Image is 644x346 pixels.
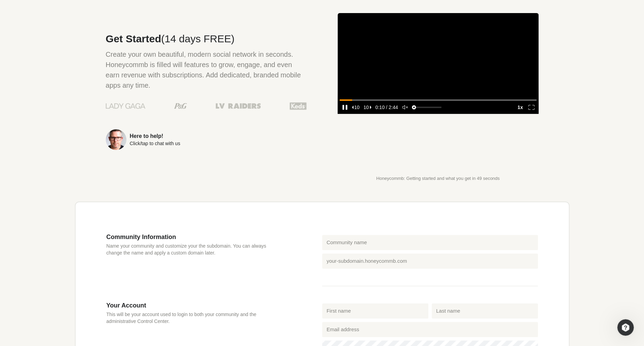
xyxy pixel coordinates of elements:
[322,322,538,337] input: Email address
[617,319,634,336] iframe: Intercom live chat
[322,303,428,318] input: First name
[338,176,539,181] p: Honeycommb: Getting started and what you get in 49 seconds
[290,101,307,110] img: Keds
[106,233,281,241] h3: Community Information
[106,129,126,150] img: Sean
[174,103,187,109] img: Procter & Gamble
[106,101,145,111] img: Lady Gaga
[130,141,180,146] div: Click/tap to chat with us
[106,302,281,309] h3: Your Account
[106,311,281,325] p: This will be your account used to login to both your community and the administrative Control Cen...
[161,33,234,44] span: (14 days FREE)
[106,49,307,90] p: Create your own beautiful, modern social network in seconds. Honeycommb is filled will features t...
[322,235,538,250] input: Community name
[322,253,538,269] input: your-subdomain.honeycommb.com
[432,303,538,318] input: Last name
[106,34,307,44] h2: Get Started
[130,133,180,139] div: Here to help!
[106,242,281,256] p: Name your community and customize your the subdomain. You can always change the name and apply a ...
[216,103,261,109] img: Las Vegas Raiders
[106,129,307,150] a: Here to help!Click/tap to chat with us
